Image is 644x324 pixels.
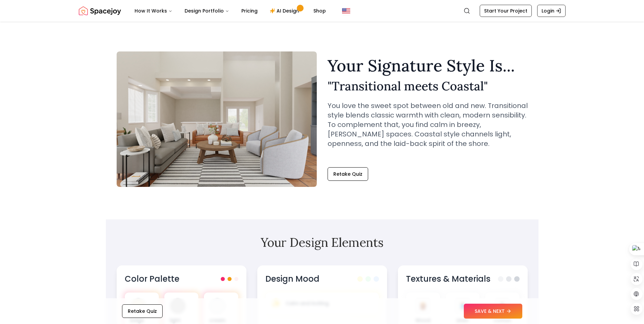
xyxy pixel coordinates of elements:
a: Shop [308,4,331,18]
p: You love the sweet spot between old and new. Transitional style blends classic warmth with clean,... [328,101,528,148]
h2: " Transitional meets Coastal " [328,79,528,93]
h3: Color Palette [125,274,180,284]
button: Retake Quiz [122,304,163,318]
a: AI Design [264,4,307,18]
button: Design Portfolio [179,4,235,18]
nav: Main [129,4,331,18]
a: Pricing [236,4,263,18]
button: SAVE & NEXT [464,304,522,319]
h1: Your Signature Style Is... [328,58,528,74]
a: Start Your Project [480,5,532,17]
a: Login [537,5,566,17]
img: Transitional meets Coastal Style Example [117,51,317,187]
h3: Textures & Materials [406,274,491,284]
h2: Your Design Elements [117,236,528,249]
img: United States [342,7,350,15]
button: Retake Quiz [328,167,368,181]
a: Spacejoy [79,4,121,18]
img: Spacejoy Logo [79,4,121,18]
h3: Design Mood [265,274,319,284]
button: How It Works [129,4,178,18]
